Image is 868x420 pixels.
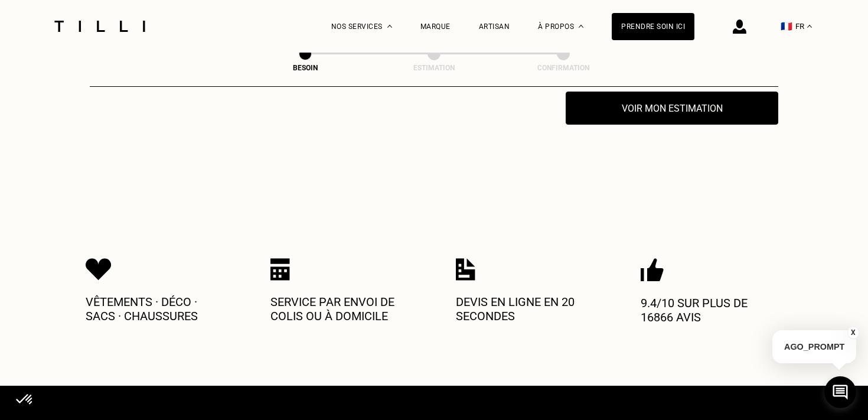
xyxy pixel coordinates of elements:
div: Estimation [375,64,493,72]
a: Prendre soin ici [612,13,694,40]
p: AGO_PROMPT [772,330,856,363]
img: icône connexion [733,19,746,34]
img: Logo du service de couturière Tilli [50,21,149,32]
p: 9.4/10 sur plus de 16866 avis [641,296,782,324]
img: Icon [86,258,112,281]
div: Confirmation [504,64,622,72]
span: 🇫🇷 [781,21,792,32]
div: Besoin [246,64,364,72]
a: Marque [420,22,451,31]
img: Icon [641,258,664,282]
button: Voir mon estimation [566,92,778,125]
img: Menu déroulant à propos [579,25,583,28]
img: menu déroulant [807,25,812,28]
p: Devis en ligne en 20 secondes [456,295,598,323]
a: Artisan [479,22,510,31]
p: Service par envoi de colis ou à domicile [270,295,412,323]
img: Menu déroulant [387,25,392,28]
button: X [847,326,859,339]
img: Icon [456,258,475,281]
img: Icon [270,258,290,281]
p: Vêtements · Déco · Sacs · Chaussures [86,295,227,323]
